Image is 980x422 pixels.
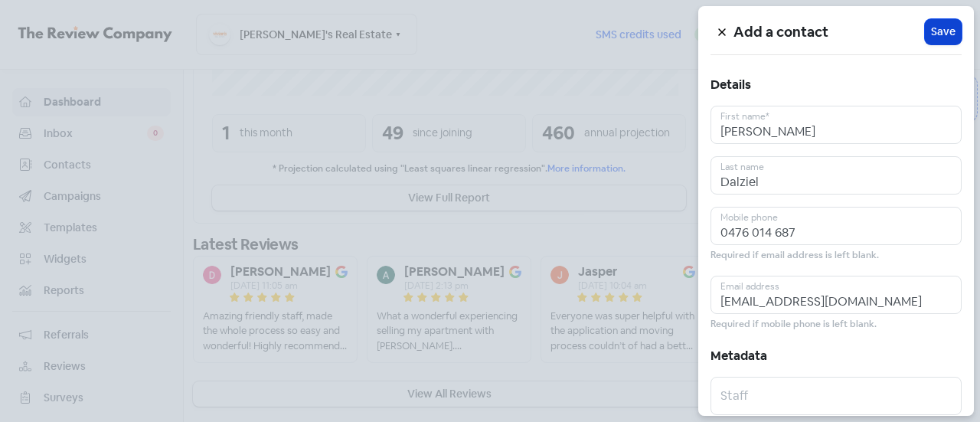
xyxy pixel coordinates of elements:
[710,317,877,332] small: Required if mobile phone is left blank.
[710,345,962,368] h5: Metadata
[710,156,962,195] input: Last name
[710,248,879,263] small: Required if email address is left blank.
[931,24,955,40] span: Save
[710,106,962,144] input: First name
[925,19,962,44] button: Save
[710,74,962,97] h5: Details
[710,276,962,314] input: Email address
[710,377,962,415] input: Staff
[710,207,962,245] input: Mobile phone
[733,21,925,44] h5: Add a contact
